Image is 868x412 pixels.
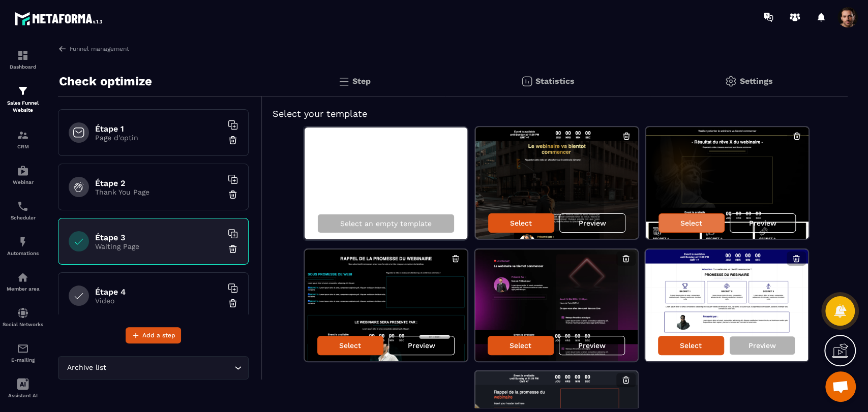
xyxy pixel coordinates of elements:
img: formation [17,85,29,97]
img: trash [228,189,238,200]
p: Page d'optin [95,134,222,142]
img: trash [228,244,238,254]
p: Dashboard [3,64,43,70]
img: arrow [58,44,67,53]
img: trash [228,298,238,308]
img: social-network [17,307,29,319]
p: Preview [579,219,606,227]
p: Preview [749,219,776,227]
h6: Étape 2 [95,178,222,188]
p: Preview [749,341,776,350]
p: Statistics [535,76,575,86]
p: Automations [3,250,43,256]
a: Assistant AI [3,370,43,406]
h6: Étape 1 [95,124,222,134]
a: emailemailE-mailing [3,335,43,370]
p: E-mailing [3,357,43,363]
img: image [475,127,638,239]
h6: Étape 3 [95,233,222,242]
p: Check optimize [59,71,152,91]
img: image [305,249,467,361]
img: logo [14,9,106,28]
img: scheduler [17,200,29,212]
p: Waiting Page [95,242,222,250]
h5: Select your template [273,107,837,121]
img: email [17,342,29,355]
img: automations [17,165,29,177]
a: automationsautomationsWebinar [3,157,43,193]
a: formationformationSales Funnel Website [3,77,43,121]
img: automations [17,236,29,248]
div: Mở cuộc trò chuyện [825,371,856,402]
img: formation [17,129,29,141]
p: Thank You Page [95,188,222,196]
p: Social Networks [3,322,43,327]
p: Preview [408,341,435,350]
img: image [645,249,808,361]
span: Archive list [65,362,108,373]
input: Search for option [108,362,232,373]
img: automations [17,271,29,283]
a: Funnel management [58,44,129,53]
button: Add a step [126,327,181,343]
p: Select [680,219,702,227]
span: Add a step [142,330,175,340]
a: schedulerschedulerScheduler [3,193,43,228]
div: Search for option [58,356,249,379]
a: formationformationCRM [3,121,43,157]
p: Select [339,341,361,350]
img: image [475,249,638,361]
p: Select [510,219,532,227]
p: Video [95,297,222,305]
img: trash [228,135,238,145]
img: formation [17,49,29,61]
p: Select an empty template [340,219,432,228]
p: Member area [3,286,43,292]
a: formationformationDashboard [3,42,43,77]
p: Scheduler [3,215,43,220]
p: Webinar [3,179,43,185]
p: CRM [3,144,43,149]
img: image [646,127,809,239]
a: social-networksocial-networkSocial Networks [3,299,43,335]
p: Assistant AI [3,393,43,398]
a: automationsautomationsMember area [3,264,43,299]
p: Preview [578,341,606,350]
a: automationsautomationsAutomations [3,228,43,264]
p: Select [510,341,531,350]
img: setting-gr.5f69749f.svg [725,75,737,87]
h6: Étape 4 [95,287,222,297]
img: stats.20deebd0.svg [521,75,533,87]
img: bars.0d591741.svg [338,75,350,87]
p: Step [352,76,371,86]
p: Sales Funnel Website [3,100,43,114]
p: Select [680,341,702,350]
p: Settings [739,76,772,86]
